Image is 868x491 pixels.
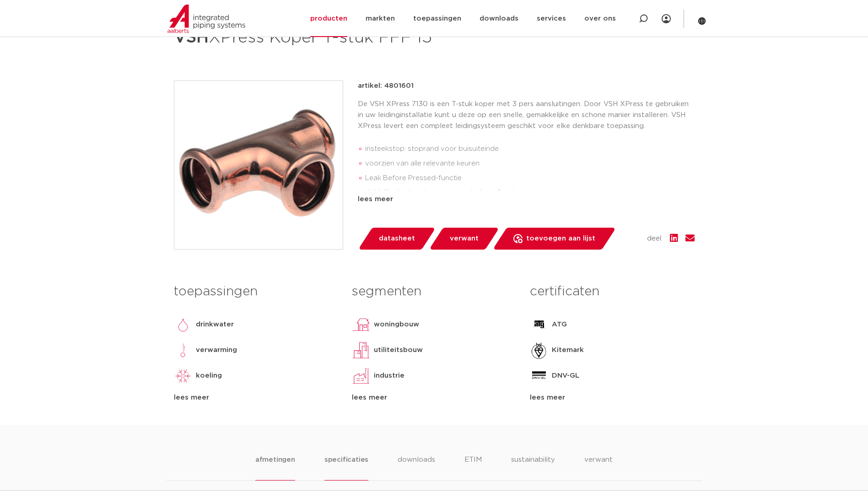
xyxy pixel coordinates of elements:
img: industrie [352,367,370,385]
span: datasheet [379,231,415,246]
div: lees meer [174,392,338,403]
h3: segmenten [352,283,516,301]
img: Kitemark [530,341,548,359]
a: datasheet [358,228,436,250]
p: koeling [196,370,222,381]
li: voorzien van alle relevante keuren [365,156,695,171]
li: ETIM [464,454,482,480]
p: industrie [374,370,404,381]
span: verwant [450,231,479,246]
div: lees meer [352,392,516,403]
p: verwarming [196,345,237,356]
li: sustainability [511,454,555,480]
h3: certificaten [530,283,694,301]
li: specificaties [324,454,368,480]
p: drinkwater [196,319,234,330]
strong: VSH [174,29,209,46]
h1: XPress Koper T-stuk FFF 15 [174,24,518,51]
img: DNV-GL [530,367,548,385]
span: toevoegen aan lijst [526,231,595,246]
div: lees meer [358,194,695,205]
p: De VSH XPress 7130 is een T-stuk koper met 3 pers aansluitingen. Door VSH XPress te gebruiken in ... [358,99,695,132]
img: utiliteitsbouw [352,341,370,359]
p: artikel: 4801601 [358,80,414,91]
img: drinkwater [174,315,192,334]
img: ATG [530,315,548,334]
li: duidelijke herkenning van materiaal en afmeting [365,186,695,200]
a: verwant [429,228,499,250]
p: ATG [552,319,567,330]
img: koeling [174,367,192,385]
li: downloads [398,454,435,480]
div: lees meer [530,392,694,403]
img: verwarming [174,341,192,359]
span: deel: [647,233,663,244]
p: woningbouw [374,319,419,330]
img: woningbouw [352,315,370,334]
img: Product Image for VSH XPress Koper T-stuk FFF 15 [174,81,343,249]
li: insteekstop: stoprand voor buisuiteinde [365,142,695,156]
li: verwant [584,454,613,480]
li: afmetingen [255,454,295,480]
p: utiliteitsbouw [374,345,423,356]
h3: toepassingen [174,283,338,301]
p: Kitemark [552,345,584,356]
p: DNV-GL [552,370,579,381]
li: Leak Before Pressed-functie [365,171,695,186]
